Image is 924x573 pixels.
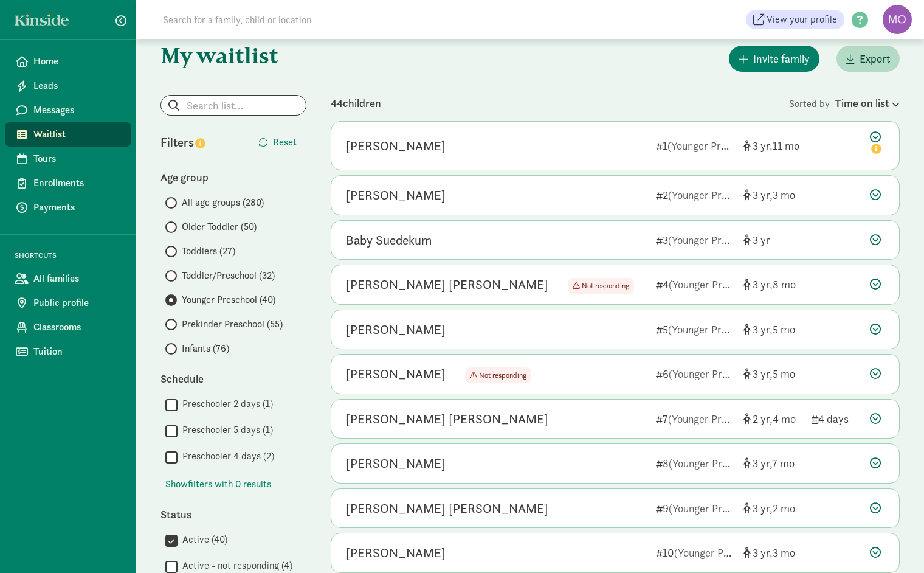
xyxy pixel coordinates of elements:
[656,455,734,471] div: 8
[178,449,274,464] label: Preschooler 4 days (2)
[674,546,765,560] span: (Younger Preschool)
[753,501,773,515] span: 3
[346,231,432,250] div: Baby Suedekum
[667,139,759,153] span: (Younger Preschool)
[656,137,734,154] div: 1
[753,233,770,247] span: 3
[5,98,131,122] a: Messages
[160,169,306,186] div: Age group
[346,275,548,294] div: Holden Jeitz
[33,296,122,310] span: Public profile
[668,412,759,426] span: (Younger Preschool)
[5,147,131,171] a: Tours
[346,499,548,518] div: Aylin Lopez Baray
[773,367,795,381] span: 5
[743,411,802,427] div: [object Object]
[156,7,497,32] input: Search for a family, child or location
[33,127,122,142] span: Waitlist
[743,544,802,561] div: [object Object]
[249,130,306,155] button: Reset
[178,397,273,411] label: Preschooler 2 days (1)
[33,271,122,286] span: All families
[178,423,273,437] label: Preschooler 5 days (1)
[753,367,773,381] span: 3
[182,268,275,283] span: Toddler/Preschool (32)
[668,233,759,247] span: (Younger Preschool)
[582,281,629,291] span: Not responding
[346,364,446,384] div: Esme Mercer
[346,186,446,205] div: Jack Chapman
[5,339,131,364] a: Tuition
[182,293,275,307] span: Younger Preschool (40)
[182,220,257,234] span: Older Toddler (50)
[836,46,900,72] button: Export
[5,291,131,315] a: Public profile
[5,266,131,291] a: All families
[346,320,446,339] div: Jack Waring
[33,78,122,93] span: Leads
[746,10,844,29] a: View your profile
[812,411,860,427] div: 4 days
[465,367,531,383] span: Not responding
[773,412,796,426] span: 4
[789,95,900,111] div: Sorted by
[773,139,799,153] span: 11
[33,320,122,335] span: Classrooms
[5,49,131,74] a: Home
[160,370,306,387] div: Schedule
[161,95,306,115] input: Search list...
[743,276,802,293] div: [object Object]
[743,232,802,248] div: [object Object]
[835,95,900,111] div: Time on list
[743,137,802,154] div: [object Object]
[346,454,446,473] div: Ainsley Friedman
[178,532,227,547] label: Active (40)
[656,411,734,427] div: 7
[773,546,795,560] span: 3
[656,544,734,561] div: 10
[773,277,796,291] span: 8
[753,456,772,470] span: 3
[5,122,131,147] a: Waitlist
[772,456,795,470] span: 7
[568,278,634,294] span: Not responding
[669,456,760,470] span: (Younger Preschool)
[773,322,795,336] span: 5
[656,500,734,516] div: 9
[656,232,734,248] div: 3
[33,344,122,359] span: Tuition
[33,103,122,117] span: Messages
[753,50,810,67] span: Invite family
[773,188,795,202] span: 3
[331,95,789,111] div: 44 children
[656,366,734,382] div: 6
[753,139,773,153] span: 3
[729,46,819,72] button: Invite family
[33,54,122,69] span: Home
[668,188,759,202] span: (Younger Preschool)
[178,558,292,573] label: Active - not responding (4)
[656,187,734,203] div: 2
[753,546,773,560] span: 3
[669,501,760,515] span: (Younger Preschool)
[668,322,759,336] span: (Younger Preschool)
[346,543,446,563] div: Theodore Roberts
[346,409,548,429] div: Hadley Grace Lesch
[160,133,233,151] div: Filters
[33,176,122,190] span: Enrollments
[5,195,131,220] a: Payments
[767,12,837,27] span: View your profile
[165,477,271,491] button: Showfilters with 0 results
[860,50,890,67] span: Export
[182,244,235,259] span: Toddlers (27)
[743,321,802,338] div: [object Object]
[743,500,802,516] div: [object Object]
[753,188,773,202] span: 3
[669,367,760,381] span: (Younger Preschool)
[479,370,526,380] span: Not responding
[753,412,773,426] span: 2
[182,195,264,210] span: All age groups (280)
[5,74,131,98] a: Leads
[656,276,734,293] div: 4
[863,515,924,573] iframe: Chat Widget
